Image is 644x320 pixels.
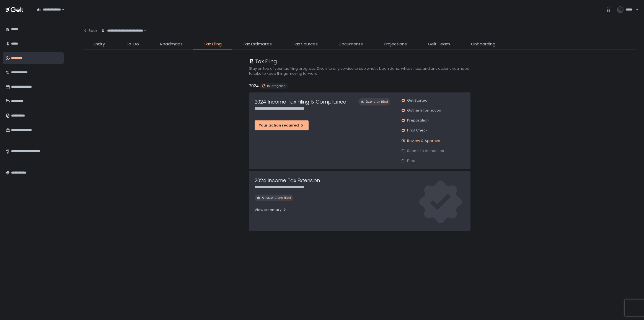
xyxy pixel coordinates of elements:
[428,41,450,47] span: Gelt Team
[160,41,183,47] span: Roadmaps
[255,98,346,105] h1: 2024 Income Tax Filing & Compliance
[407,118,429,123] span: Preparation
[255,207,287,212] div: View summary
[97,25,147,37] div: Search for option
[255,177,320,184] h1: 2024 Income Tax Extension
[259,123,304,128] div: Your action required
[255,120,309,130] button: Your action required
[126,41,139,47] span: To-Do
[293,41,318,47] span: Tax Sources
[407,108,441,113] span: Gather Information
[407,138,440,143] span: Review & Approve
[407,158,415,163] span: Filed
[471,41,495,47] span: Onboarding
[407,98,428,103] span: Get Started
[249,58,277,65] div: Tax Filing
[83,25,97,37] button: Back
[267,84,286,88] span: In-progress
[407,148,444,153] span: Submit to Authorities
[384,41,407,47] span: Projections
[407,128,428,133] span: Final Check
[249,83,259,89] h2: 2024
[262,196,291,200] span: All extensions filed
[94,41,105,47] span: Entity
[249,66,470,76] h2: Stay on top of your tax filing progress. Dive into any service to see what's been done, what's ne...
[243,41,272,47] span: Tax Estimates
[366,100,388,104] span: Extension filed
[204,41,222,47] span: Tax Filing
[255,205,287,214] button: View summary
[33,4,64,16] div: Search for option
[83,28,97,33] div: Back
[339,41,363,47] span: Documents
